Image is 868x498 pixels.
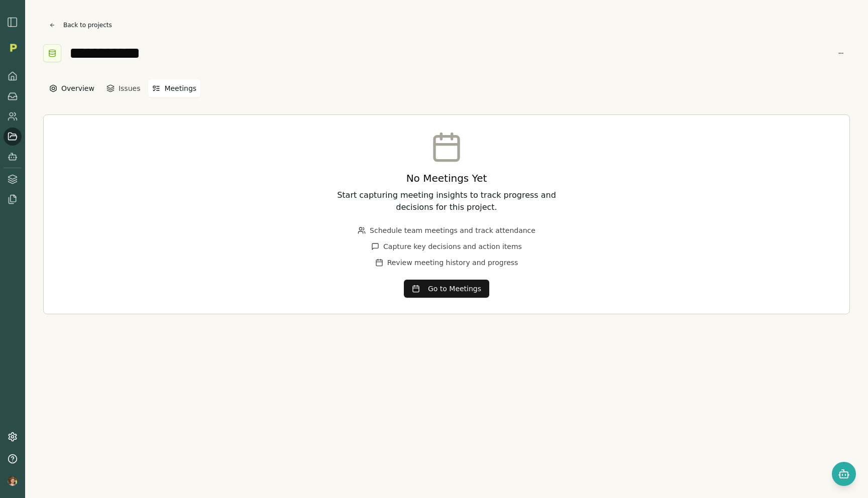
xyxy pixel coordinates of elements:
[334,189,559,213] p: Start capturing meeting insights to track progress and decisions for this project.
[404,280,489,298] button: Go to Meetings
[387,258,518,268] span: Review meeting history and progress
[383,241,522,252] span: Capture key decisions and action items
[404,285,489,295] a: Go to Meetings
[832,462,856,486] button: Open chat
[60,171,833,185] h3: No Meetings Yet
[4,450,22,468] button: Help
[370,225,535,235] span: Schedule team meetings and track attendance
[7,16,19,28] img: sidebar
[148,79,200,97] button: Meetings
[102,79,145,97] button: Issues
[69,44,824,62] input: Project title
[6,40,21,55] img: Organization logo
[8,476,18,486] img: profile
[45,79,98,97] button: Overview
[43,18,118,32] button: Back to projects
